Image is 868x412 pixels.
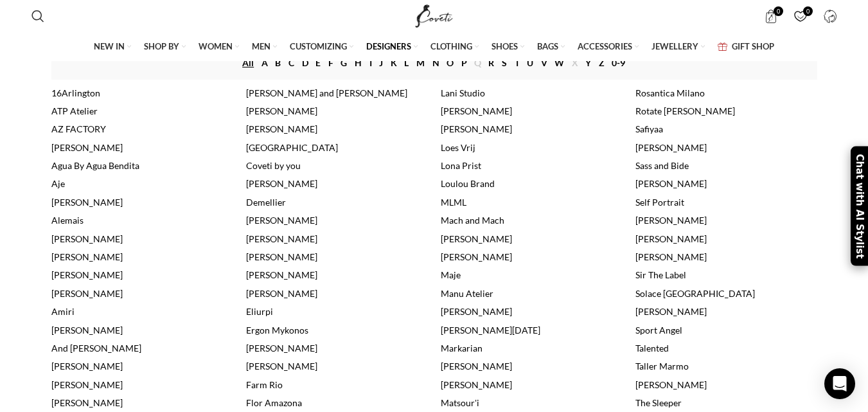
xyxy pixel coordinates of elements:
a: The Sleeper [635,397,682,408]
a: SHOES [492,33,524,60]
img: GiftBag [718,42,727,51]
a: [PERSON_NAME] [51,325,123,336]
a: [PERSON_NAME][DATE] [441,325,540,336]
a: MEN [252,33,277,60]
a: [PERSON_NAME] [441,251,512,262]
a: [PERSON_NAME] [246,215,317,226]
a: Alemais [51,215,84,226]
div: Open Intercom Messenger [824,368,855,399]
a: Markarian [441,343,483,354]
span: JEWELLERY [651,40,698,52]
span: CLOTHING [430,40,472,52]
span: CUSTOMIZING [290,40,347,52]
a: [PERSON_NAME] [51,251,123,262]
span: DESIGNERS [366,40,411,52]
span: 0 [774,6,783,16]
a: [PERSON_NAME] [51,269,123,280]
a: Flor Amazona [246,397,302,408]
a: [PERSON_NAME] [441,233,512,244]
a: [PERSON_NAME] [51,233,123,244]
span: SHOP BY [144,40,179,52]
a: Search [25,3,51,29]
a: Maje [441,269,461,280]
a: [PERSON_NAME] [635,233,707,244]
a: Taller Marmo [635,361,689,372]
a: [PERSON_NAME] [635,379,707,390]
a: Manu Atelier [441,288,493,299]
a: JEWELLERY [651,33,705,60]
a: CUSTOMIZING [290,33,353,60]
a: WOMEN [199,33,239,60]
span: NEW IN [94,40,125,52]
a: [PERSON_NAME] [246,233,317,244]
a: Sir The Label [635,269,686,280]
a: Farm Rio [246,379,283,390]
span: SHOES [492,40,518,52]
a: Amiri [51,306,75,317]
a: [PERSON_NAME] [51,379,123,390]
a: [PERSON_NAME] [441,306,512,317]
a: [PERSON_NAME] [246,343,317,354]
span: ACCESSORIES [578,40,632,52]
a: [PERSON_NAME] [51,361,123,372]
a: [PERSON_NAME] [635,215,707,226]
a: Matsour'i [441,397,479,408]
span: BAGS [537,40,558,52]
a: [PERSON_NAME] [246,361,317,372]
a: Mach and Mach [441,215,504,226]
div: My Wishlist [787,3,813,29]
a: NEW IN [94,33,131,60]
a: [PERSON_NAME] [51,397,123,408]
a: Eliurpi [246,306,273,317]
div: Main navigation [25,33,843,60]
a: [PERSON_NAME] [246,269,317,280]
a: DESIGNERS [366,33,418,60]
a: ACCESSORIES [578,33,639,60]
a: [PERSON_NAME] [635,251,707,262]
span: 0 [803,6,813,16]
a: [PERSON_NAME] [51,288,123,299]
a: SHOP BY [144,33,186,60]
span: GIFT SHOP [732,40,774,52]
a: [PERSON_NAME] [246,251,317,262]
a: CLOTHING [430,33,479,60]
a: BAGS [537,33,565,60]
a: Solace [GEOGRAPHIC_DATA] [635,288,755,299]
a: GIFT SHOP [718,33,774,60]
a: Talented [635,343,669,354]
a: [PERSON_NAME] [246,288,317,299]
a: 0 [787,3,813,29]
a: [PERSON_NAME] [635,306,707,317]
a: [PERSON_NAME] [441,361,512,372]
a: Ergon Mykonos [246,325,308,336]
a: 0 [757,3,784,29]
span: MEN [252,40,270,52]
span: WOMEN [199,40,233,52]
a: [PERSON_NAME] [441,379,512,390]
a: Sport Angel [635,325,682,336]
a: And [PERSON_NAME] [51,343,141,354]
a: Site logo [412,10,456,21]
